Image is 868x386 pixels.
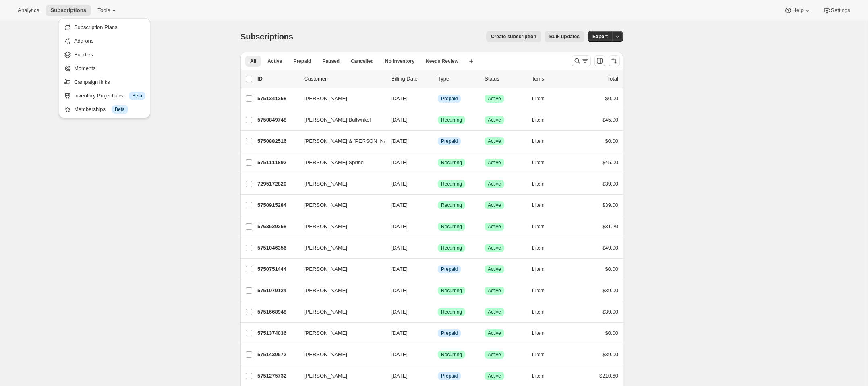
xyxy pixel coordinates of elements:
div: 5751046356[PERSON_NAME][DATE]SuccessRecurringSuccessActive1 item$49.00 [257,242,618,254]
span: Active [488,223,501,230]
p: Billing Date [391,75,431,83]
button: 1 item [531,93,553,104]
span: Bulk updates [549,33,580,40]
button: 1 item [531,221,553,232]
span: [PERSON_NAME] [304,95,347,103]
button: Bulk updates [545,31,584,42]
div: 5751668948[PERSON_NAME][DATE]SuccessRecurringSuccessActive1 item$39.00 [257,306,618,318]
div: 5751439572[PERSON_NAME][DATE]SuccessRecurringSuccessActive1 item$39.00 [257,349,618,360]
span: Subscriptions [50,7,86,14]
span: 1 item [531,245,545,251]
button: [PERSON_NAME] [299,199,380,212]
span: [PERSON_NAME] Spring [304,159,364,167]
div: 5751079124[PERSON_NAME][DATE]SuccessRecurringSuccessActive1 item$39.00 [257,285,618,296]
span: [DATE] [391,266,408,272]
button: [PERSON_NAME] [299,242,380,254]
button: [PERSON_NAME] [299,178,380,190]
button: Help [779,5,816,16]
span: Active [488,117,501,123]
div: 5750915284[PERSON_NAME][DATE]SuccessRecurringSuccessActive1 item$39.00 [257,200,618,211]
span: [DATE] [391,159,408,165]
span: 1 item [531,95,545,102]
p: 5750882516 [257,137,298,145]
span: [PERSON_NAME] [304,223,347,231]
span: Active [488,202,501,208]
span: [DATE] [391,287,408,293]
p: 5751111892 [257,159,298,167]
div: 7295172820[PERSON_NAME][DATE]SuccessRecurringSuccessActive1 item$39.00 [257,178,618,190]
p: 5751341268 [257,95,298,103]
button: Bundles [61,48,148,61]
span: Recurring [441,159,462,166]
span: Active [488,373,501,379]
p: 5751046356 [257,244,298,252]
span: $0.00 [605,138,618,144]
span: Help [792,7,803,14]
span: Active [267,58,282,64]
button: 1 item [531,370,553,382]
span: Campaign links [74,79,110,85]
button: Memberships [61,103,148,116]
span: [DATE] [391,309,408,315]
button: [PERSON_NAME] [299,284,380,297]
span: 1 item [531,202,545,208]
span: $39.00 [602,181,618,187]
p: Customer [304,75,385,83]
span: $45.00 [602,159,618,165]
span: Active [488,351,501,358]
span: Prepaid [441,95,458,102]
span: Paused [322,58,340,64]
button: 1 item [531,349,553,360]
span: $39.00 [602,287,618,293]
span: [PERSON_NAME] [304,287,347,295]
span: 1 item [531,309,545,315]
button: 1 item [531,242,553,254]
button: Create new view [465,56,478,67]
button: [PERSON_NAME] [299,263,380,276]
span: Prepaid [441,138,458,144]
span: Subscription Plans [74,24,118,30]
button: Tools [93,5,123,16]
span: Bundles [74,52,93,58]
button: 1 item [531,306,553,318]
span: Add-ons [74,38,93,44]
span: [DATE] [391,202,408,208]
span: [PERSON_NAME] & [PERSON_NAME] [304,137,397,145]
span: Settings [831,7,850,14]
div: 5751341268[PERSON_NAME][DATE]InfoPrepaidSuccessActive1 item$0.00 [257,93,618,104]
span: [DATE] [391,181,408,187]
span: Active [488,181,501,187]
div: 5751275732[PERSON_NAME][DATE]InfoPrepaidSuccessActive1 item$210.60 [257,370,618,382]
div: 5751374036[PERSON_NAME][DATE]InfoPrepaidSuccessActive1 item$0.00 [257,328,618,339]
span: Active [488,95,501,102]
span: 1 item [531,117,545,123]
p: 5750751444 [257,265,298,273]
button: Settings [818,5,855,16]
span: 1 item [531,287,545,294]
span: [PERSON_NAME] [304,372,347,380]
button: Create subscription [486,31,541,42]
div: 5763629268[PERSON_NAME][DATE]SuccessRecurringSuccessActive1 item$31.20 [257,221,618,232]
span: $210.60 [599,373,618,379]
button: [PERSON_NAME] [299,348,380,361]
div: 5750849748[PERSON_NAME] Bullwnkel[DATE]SuccessRecurringSuccessActive1 item$45.00 [257,114,618,126]
p: 5750915284 [257,201,298,209]
p: 5751374036 [257,329,298,337]
span: Tools [97,7,110,14]
span: [DATE] [391,351,408,357]
span: Prepaid [441,373,458,379]
span: [PERSON_NAME] [304,244,347,252]
p: 5751668948 [257,308,298,316]
span: Recurring [441,351,462,358]
span: [DATE] [391,245,408,251]
span: [DATE] [391,330,408,336]
p: 5763629268 [257,223,298,231]
p: 7295172820 [257,180,298,188]
button: 1 item [531,200,553,211]
span: Recurring [441,245,462,251]
p: 5751079124 [257,287,298,295]
span: Subscriptions [240,32,293,41]
button: Campaign links [61,75,148,88]
button: Customize table column order and visibility [594,55,605,66]
span: [DATE] [391,95,408,101]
